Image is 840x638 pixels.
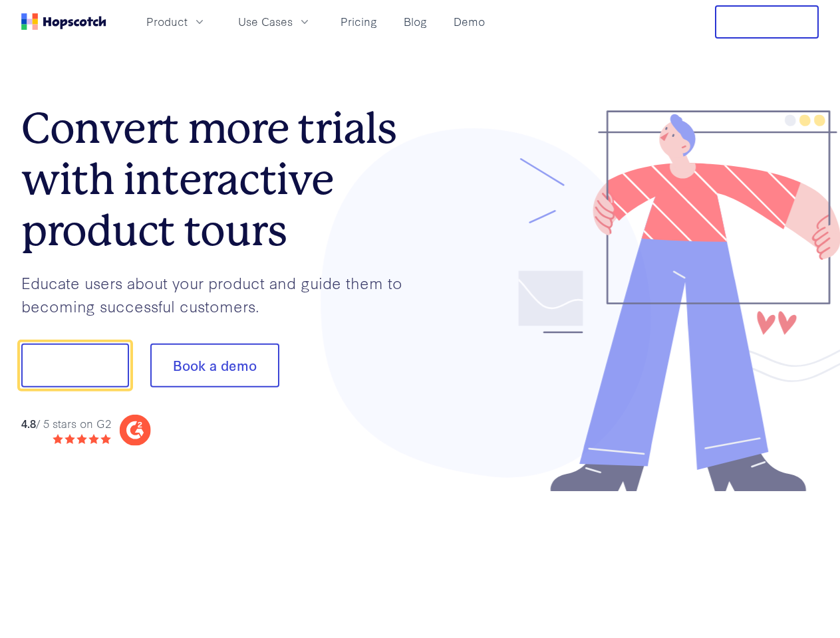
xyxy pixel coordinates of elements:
[21,271,420,317] p: Educate users about your product and guide them to becoming successful customers.
[21,103,420,256] h1: Convert more trials with interactive product tours
[150,344,279,387] button: Book a demo
[448,11,490,33] a: Demo
[335,11,382,33] a: Pricing
[21,344,129,387] button: Show me!
[21,415,111,431] div: / 5 stars on G2
[21,13,106,30] a: Home
[398,11,432,33] a: Blog
[715,5,819,39] button: Free Trial
[238,13,293,30] span: Use Cases
[21,415,36,430] strong: 4.8
[138,11,214,33] button: Product
[146,13,188,30] span: Product
[230,11,319,33] button: Use Cases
